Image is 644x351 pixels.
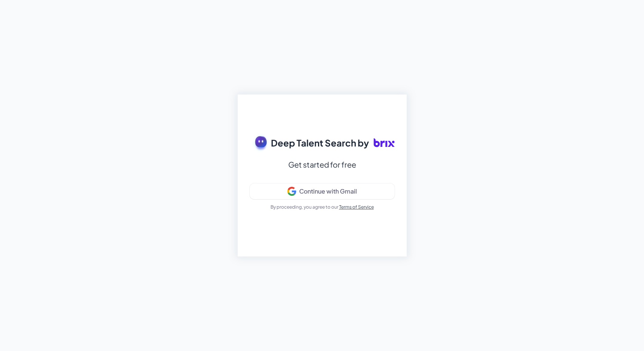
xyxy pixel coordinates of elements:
span: Deep Talent Search by [271,136,369,150]
button: Continue with Gmail [250,183,395,199]
a: Terms of Service [339,204,374,210]
p: By proceeding, you agree to our [271,204,374,211]
div: Get started for free [288,158,356,171]
div: Continue with Gmail [299,188,357,195]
